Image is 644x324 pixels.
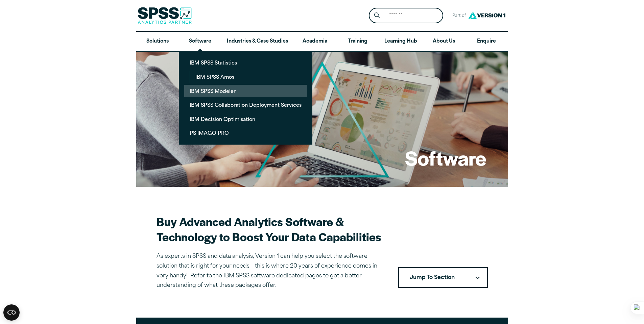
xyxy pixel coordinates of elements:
[136,32,179,51] a: Solutions
[184,56,307,69] a: IBM SPSS Statistics
[3,304,20,321] button: Open CMP widget
[157,252,382,291] p: As experts in SPSS and data analysis, Version 1 can help you select the software solution that is...
[405,145,486,171] h1: Software
[423,32,465,51] a: About Us
[379,32,423,51] a: Learning Hub
[179,51,312,145] ul: Software
[184,99,307,111] a: IBM SPSS Collaboration Deployment Services
[449,11,467,21] span: Part of
[369,8,443,24] form: Site Header Search Form
[398,267,488,288] nav: Table of Contents
[465,32,508,51] a: Enquire
[374,13,380,18] svg: Search magnifying glass icon
[184,127,307,139] a: PS IMAGO PRO
[336,32,379,51] a: Training
[475,276,480,279] svg: Downward pointing chevron
[184,85,307,97] a: IBM SPSS Modeler
[371,9,383,22] button: Search magnifying glass icon
[136,32,508,51] nav: Desktop version of site main menu
[157,214,382,244] h2: Buy Advanced Analytics Software & Technology to Boost Your Data Capabilities
[293,32,336,51] a: Academia
[138,7,192,24] img: SPSS Analytics Partner
[179,32,221,51] a: Software
[184,113,307,125] a: IBM Decision Optimisation
[467,9,507,22] img: Version1 Logo
[221,32,293,51] a: Industries & Case Studies
[398,267,488,288] button: Jump To SectionDownward pointing chevron
[190,71,307,83] a: IBM SPSS Amos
